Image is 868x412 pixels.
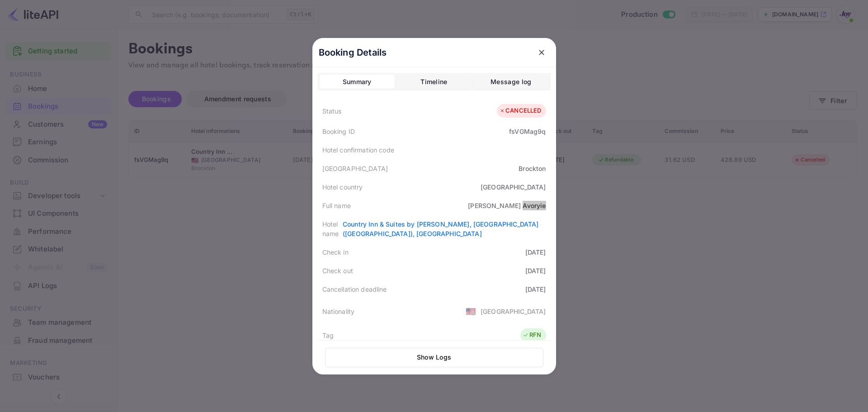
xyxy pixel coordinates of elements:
div: Summary [343,76,372,87]
button: Summary [320,75,395,89]
div: [DATE] [525,247,546,257]
div: [GEOGRAPHIC_DATA] [481,307,546,316]
button: Show Logs [325,348,543,367]
div: Status [322,106,342,116]
div: Check out [322,266,353,275]
div: Tag [322,331,334,340]
div: [DATE] [525,284,546,294]
a: Country Inn & Suites by [PERSON_NAME], [GEOGRAPHIC_DATA] ([GEOGRAPHIC_DATA]), [GEOGRAPHIC_DATA] [343,220,538,237]
div: Nationality [322,307,355,316]
div: Cancellation deadline [322,284,387,294]
div: [PERSON_NAME] Avoryie [468,201,546,210]
div: Hotel confirmation code [322,145,394,155]
div: Check in [322,247,349,257]
div: Full name [322,201,351,210]
button: Timeline [396,75,472,89]
p: Booking Details [319,46,387,59]
div: [DATE] [525,266,546,275]
div: RFN [523,331,541,340]
button: close [533,44,550,61]
div: [GEOGRAPHIC_DATA] [322,164,388,173]
button: Message log [473,75,548,89]
div: CANCELLED [499,106,541,115]
div: Hotel country [322,182,363,192]
div: fsVGMag9q [509,127,546,136]
span: United States [466,303,476,319]
div: Message log [491,76,531,87]
div: Booking ID [322,127,355,136]
div: Timeline [420,76,447,87]
div: Brockton [519,164,546,173]
div: [GEOGRAPHIC_DATA] [481,182,546,192]
div: Hotel name [322,219,343,238]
